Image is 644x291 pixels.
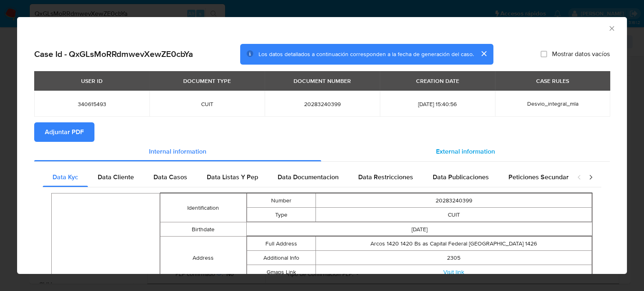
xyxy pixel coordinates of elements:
[247,222,592,237] td: [DATE]
[43,167,569,187] div: Detailed internal info
[34,142,610,161] div: Detailed info
[44,100,140,108] span: 340615493
[247,251,316,265] td: Additional Info
[531,74,574,88] div: CASE RULES
[316,251,592,265] td: 2305
[247,208,316,222] td: Type
[436,147,495,156] span: External information
[552,50,610,58] span: Mostrar datos vacíos
[34,49,193,59] h2: Case Id - QxGLsMoRRdmwevXewZE0cbYa
[17,17,627,274] div: closure-recommendation-modal
[474,44,493,63] button: cerrar
[316,208,592,222] td: CUIT
[608,24,615,32] button: Cerrar ventana
[34,122,94,142] button: Adjuntar PDF
[247,237,316,251] td: Full Address
[160,237,246,280] td: Address
[76,74,107,88] div: USER ID
[390,100,485,108] span: [DATE] 15:40:56
[358,172,413,182] span: Data Restricciones
[443,267,464,276] a: Visit link
[178,74,236,88] div: DOCUMENT TYPE
[247,193,316,208] td: Number
[411,74,464,88] div: CREATION DATE
[527,100,578,108] span: Desvio_integral_mla
[45,123,84,141] span: Adjuntar PDF
[274,100,370,108] span: 20283240399
[53,172,78,182] span: Data Kyc
[160,193,246,222] td: Identification
[159,100,255,108] span: CUIT
[433,172,489,182] span: Data Publicaciones
[98,172,134,182] span: Data Cliente
[316,237,592,251] td: Arcos 1420 1420 Bs as Capital Federal [GEOGRAPHIC_DATA] 1426
[289,74,356,88] div: DOCUMENT NUMBER
[541,51,547,57] input: Mostrar datos vacíos
[247,265,316,279] td: Gmaps Link
[153,172,187,182] span: Data Casos
[278,172,339,182] span: Data Documentacion
[207,172,258,182] span: Data Listas Y Pep
[160,222,246,237] td: Birthdate
[316,193,592,208] td: 20283240399
[508,172,577,182] span: Peticiones Secundarias
[258,50,474,58] span: Los datos detallados a continuación corresponden a la fecha de generación del caso.
[149,147,206,156] span: Internal information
